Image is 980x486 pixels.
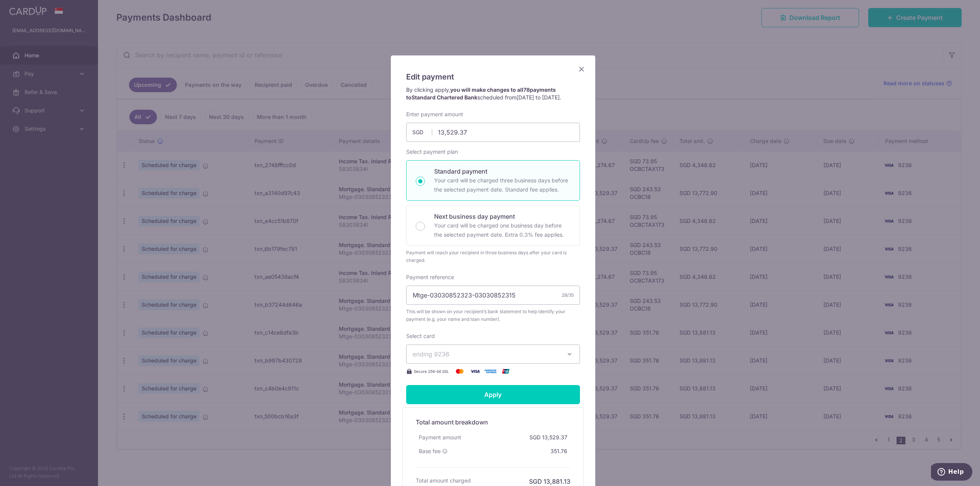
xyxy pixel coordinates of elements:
[413,350,449,358] span: ending 9236
[562,291,574,299] div: 28/35
[412,128,432,136] span: SGD
[406,273,454,281] label: Payment reference
[416,477,471,484] h6: Total amount charged
[406,148,458,156] label: Select payment plan
[412,94,477,101] span: Standard Chartered Bank
[523,86,530,93] span: 78
[406,308,580,323] span: This will be shown on your recipient’s bank statement to help identify your payment (e.g. your na...
[406,249,580,264] div: Payment will reach your recipient in three business days after your card is charged.
[434,176,570,194] p: Your card will be charged three business days before the selected payment date. Standard fee appl...
[414,368,449,374] span: Secure 256-bit SSL
[498,367,513,376] img: UnionPay
[516,94,560,101] span: [DATE] to [DATE]
[406,385,580,404] input: Apply
[577,65,586,74] button: Close
[434,221,570,239] p: Your card will be charged one business day before the selected payment date. Extra 0.3% fee applies.
[406,111,463,118] label: Enter payment amount
[416,431,464,444] div: Payment amount
[547,444,570,458] div: 351.76
[406,86,580,101] p: By clicking apply, scheduled from .
[931,463,972,482] iframe: Opens a widget where you can find more information
[529,477,570,486] h6: SGD 13,881.13
[406,86,556,101] strong: you will make changes to all payments to
[406,123,580,142] input: 0.00
[406,71,580,83] h5: Edit payment
[419,447,441,455] span: Base fee
[526,431,570,444] div: SGD 13,529.37
[483,367,498,376] img: American Express
[406,332,435,340] label: Select card
[434,212,570,221] p: Next business day payment
[434,167,570,176] p: Standard payment
[406,345,580,364] button: ending 9236
[416,418,570,427] h5: Total amount breakdown
[452,367,467,376] img: Mastercard
[467,367,483,376] img: Visa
